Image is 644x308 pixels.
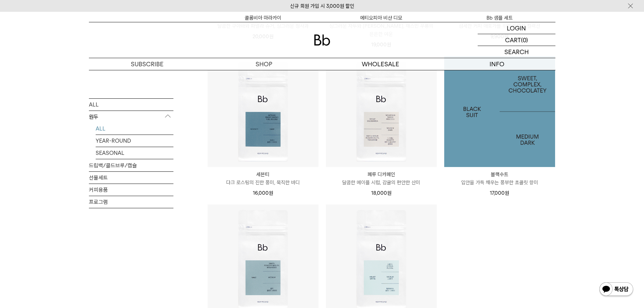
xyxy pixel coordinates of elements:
[444,170,555,179] p: 블랙수트
[208,179,318,187] p: 다크 로스팅의 진한 풍미, 묵직한 바디
[490,190,509,196] span: 17,000
[521,34,528,46] p: (0)
[326,56,437,167] img: 페루 디카페인
[444,56,555,167] img: 1000000031_add2_036.jpg
[507,22,526,34] p: LOGIN
[444,56,555,167] a: 블랙수트
[253,190,273,196] span: 16,000
[208,170,318,179] p: 세븐티
[89,98,173,110] a: ALL
[89,58,206,70] a: SUBSCRIBE
[505,34,521,46] p: CART
[269,190,273,196] span: 원
[439,58,555,70] p: INFO
[208,56,318,167] img: 세븐티
[326,170,437,179] p: 페루 디카페인
[444,179,555,187] p: 입안을 가득 채우는 풍부한 초콜릿 향미
[326,170,437,187] a: 페루 디카페인 달콤한 메이플 시럽, 감귤의 편안한 산미
[89,171,173,183] a: 선물세트
[89,159,173,171] a: 드립백/콜드브루/캡슐
[89,184,173,195] a: 커피용품
[444,170,555,187] a: 블랙수트 입안을 가득 채우는 풍부한 초콜릿 향미
[96,147,173,159] a: SEASONAL
[478,22,555,34] a: LOGIN
[96,135,173,146] a: YEAR-ROUND
[206,58,322,70] a: SHOP
[322,58,439,70] p: WHOLESALE
[89,196,173,208] a: 프로그램
[387,190,391,196] span: 원
[208,170,318,187] a: 세븐티 다크 로스팅의 진한 풍미, 묵직한 바디
[504,46,529,58] p: SEARCH
[290,3,354,9] a: 신규 회원 가입 시 3,000원 할인
[505,190,509,196] span: 원
[89,111,173,123] p: 원두
[326,179,437,187] p: 달콤한 메이플 시럽, 감귤의 편안한 산미
[371,190,391,196] span: 18,000
[96,122,173,134] a: ALL
[599,282,634,298] img: 카카오톡 채널 1:1 채팅 버튼
[478,34,555,46] a: CART (0)
[314,34,330,46] img: 로고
